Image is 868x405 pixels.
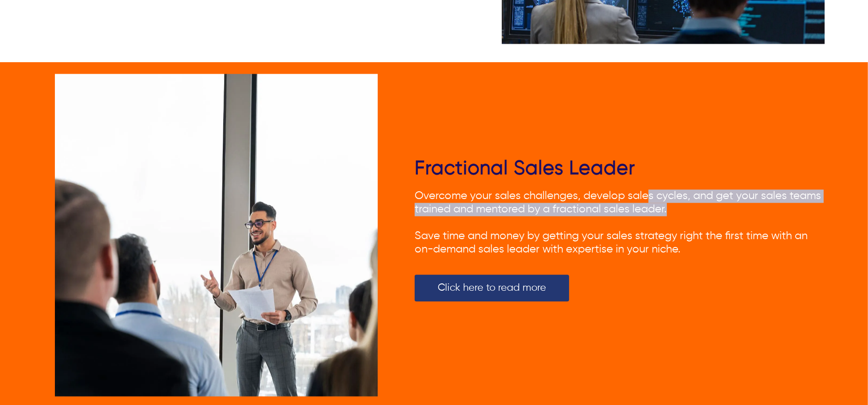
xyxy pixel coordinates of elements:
a: Click here to read more [415,275,569,301]
span: Save time and money by getting your sales strategy right the first time with an on-demand sales l... [415,230,808,255]
span: Overcome your sales challenges, develop sales cycles, and get your sales teams trained and mentor... [415,190,821,215]
img: Sales Leader [55,74,378,396]
span: Fractional Sales Leader [415,159,635,178]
